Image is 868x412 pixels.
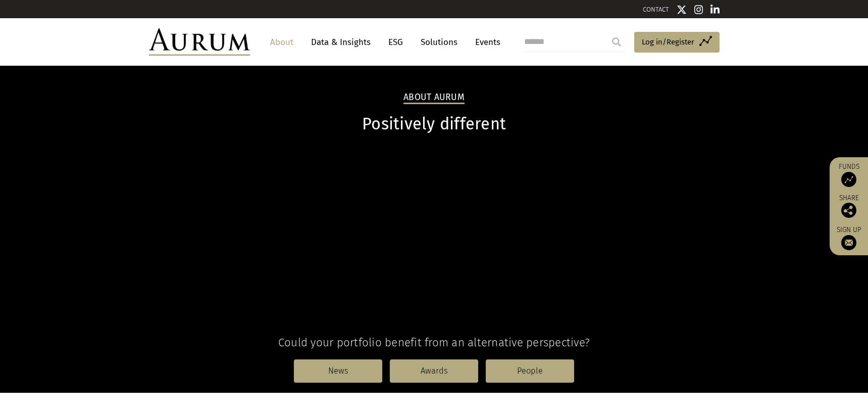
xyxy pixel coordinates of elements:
[835,225,863,250] a: Sign up
[149,28,250,56] img: Aurum
[149,114,720,134] h1: Positively different
[403,92,465,104] h2: About Aurum
[416,33,463,52] a: Solutions
[841,203,856,218] img: Share this post
[149,336,720,349] h4: Could your portfolio benefit from an alternative perspective?
[643,6,669,13] a: CONTACT
[710,5,720,15] img: Linkedin icon
[470,33,500,52] a: Events
[265,33,298,52] a: About
[486,359,574,383] a: People
[294,359,382,383] a: News
[835,195,863,218] div: Share
[383,33,408,52] a: ESG
[841,172,856,187] img: Access Funds
[634,32,720,53] a: Log in/Register
[694,5,703,15] img: Instagram icon
[841,235,856,250] img: Sign up to our newsletter
[642,36,694,48] span: Log in/Register
[306,33,376,52] a: Data & Insights
[390,359,478,383] a: Awards
[677,5,687,15] img: Twitter icon
[606,32,627,52] input: Submit
[835,162,863,187] a: Funds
